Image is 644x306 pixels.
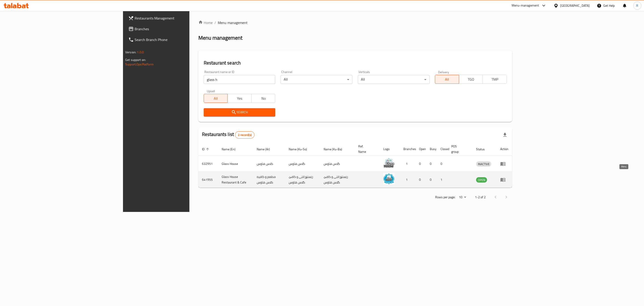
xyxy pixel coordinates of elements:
td: 1 [437,172,448,188]
th: Open [415,142,426,156]
th: Busy [426,142,437,156]
span: Restaurants Management [135,15,227,21]
table: enhanced table [198,142,512,188]
span: TGO [461,76,481,83]
p: Rows per page: [435,194,455,200]
td: Glass House Restaurant & Cafe [218,172,253,188]
span: Search [207,110,272,115]
span: OPEN [476,177,487,183]
td: كلاس هاوس [253,156,285,172]
th: Logo [380,142,400,156]
button: All [204,94,228,103]
span: Name (Ar) [257,147,276,152]
div: Menu [500,161,508,166]
nav: breadcrumb [198,20,512,25]
span: Version: [125,49,136,55]
button: No [251,94,275,103]
td: مطعم و كافيه كلاس هاوس [253,172,285,188]
a: Support.OpsPlatform [125,61,154,67]
img: Glass House Restaurant & Cafe [383,173,394,184]
div: Export file [500,129,510,140]
span: INACTIVE [476,162,491,167]
td: 0 [415,156,426,172]
p: 1-2 of 2 [475,194,486,200]
button: TMP [483,75,507,84]
td: Glass House [218,156,253,172]
td: 0 [415,172,426,188]
td: گلاس هاوس [285,156,320,172]
div: All [281,75,352,84]
div: Menu-management [512,3,539,8]
td: 0 [426,172,437,188]
span: 1.0.0 [137,49,144,55]
span: Ref. Name [358,144,374,154]
a: Search Branch Phone [125,34,231,45]
td: 0 [426,156,437,172]
img: Glass House [383,157,394,168]
label: Delivery [438,70,449,73]
span: TMP [485,76,505,83]
span: Yes [229,95,250,102]
h2: Restaurants list [202,131,254,138]
span: 2 record(s) [235,133,254,137]
a: Restaurants Management [125,13,231,24]
span: Name (Ku-Ba) [324,147,348,152]
div: All [358,75,430,84]
button: All [435,75,459,84]
div: Total records count [235,131,254,138]
span: Name (Ku-So) [289,147,313,152]
th: Action [497,142,512,156]
span: Get support on: [125,57,146,63]
td: 1 [400,156,415,172]
td: رێستۆرانتی و كافێ گلاس هاوس [285,172,320,188]
span: ID [202,147,210,152]
td: رێستۆرانتی و كافێ گلاس هاوس [320,172,355,188]
button: Search [204,108,275,116]
span: All [206,95,226,102]
div: Rows per page: [457,194,468,201]
div: [GEOGRAPHIC_DATA] [560,3,590,8]
div: INACTIVE [476,161,491,167]
input: Search for restaurant name or ID.. [204,75,275,84]
span: Menu management [218,20,248,25]
span: Search Branch Phone [135,37,227,42]
button: TGO [459,75,483,84]
span: All [437,76,457,83]
label: Upsell [207,89,215,93]
span: Status [476,147,491,152]
span: POS group [451,144,467,154]
td: 0 [437,156,448,172]
td: 1 [400,172,415,188]
h2: Restaurant search [204,60,507,66]
span: Name (En) [222,147,241,152]
button: Yes [227,94,252,103]
span: R [636,3,638,8]
span: No [253,95,274,102]
th: Branches [400,142,415,156]
h2: Menu management [198,34,242,41]
td: گلاس هاوس [320,156,355,172]
span: Branches [135,26,227,32]
a: Branches [125,24,231,34]
th: Closed [437,142,448,156]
